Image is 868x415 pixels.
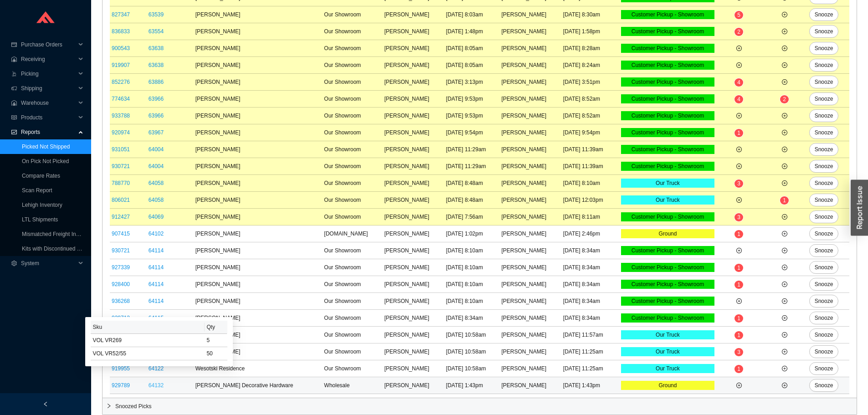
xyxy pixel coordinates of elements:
[621,162,714,171] div: Customer Pickup - Showroom
[815,111,833,120] span: Snooze
[561,57,619,74] td: [DATE] 8:24am
[734,11,743,19] sup: 5
[734,28,743,36] sup: 2
[149,62,164,68] a: 63638
[149,382,164,389] a: 64132
[621,145,714,154] div: Customer Pickup - Showroom
[499,276,561,293] td: [PERSON_NAME]
[149,197,164,203] a: 64058
[444,57,500,74] td: [DATE] 8:05am
[809,25,839,38] button: Snooze
[782,12,787,17] span: plus-circle
[782,332,787,338] span: plus-circle
[499,225,561,242] td: [PERSON_NAME]
[809,92,839,105] button: Snooze
[382,242,444,259] td: [PERSON_NAME]
[499,259,561,276] td: [PERSON_NAME]
[815,195,833,205] span: Snooze
[11,129,17,135] span: fund
[322,158,382,175] td: Our Showroom
[621,94,714,103] div: Customer Pickup - Showroom
[103,398,857,415] div: Snoozed Picks
[382,175,444,192] td: [PERSON_NAME]
[621,246,714,255] div: Customer Pickup - Showroom
[444,40,500,57] td: [DATE] 8:05am
[194,74,323,91] td: [PERSON_NAME]
[194,91,323,108] td: [PERSON_NAME]
[621,111,714,120] div: Customer Pickup - Showroom
[815,212,833,221] span: Snooze
[734,314,743,323] sup: 1
[112,214,130,220] a: 912427
[382,124,444,141] td: [PERSON_NAME]
[22,216,58,223] a: LTL Shipments
[815,77,833,87] span: Snooze
[322,23,382,40] td: Our Showroom
[444,91,500,108] td: [DATE] 9:53pm
[737,231,740,237] span: 1
[621,44,714,53] div: Customer Pickup - Showroom
[106,403,112,409] span: right
[444,242,500,259] td: [DATE] 8:10am
[22,202,62,208] a: Lehigh Inventory
[112,129,130,136] a: 920974
[734,230,743,238] sup: 1
[736,46,742,51] span: plus-circle
[194,259,323,276] td: [PERSON_NAME]
[561,293,619,310] td: [DATE] 8:34am
[149,28,164,35] a: 63554
[734,129,743,137] sup: 1
[782,29,787,34] span: plus-circle
[815,246,833,255] span: Snooze
[809,345,839,358] button: Snooze
[194,242,323,259] td: [PERSON_NAME]
[815,229,833,238] span: Snooze
[444,141,500,158] td: [DATE] 11:29am
[815,179,833,188] span: Snooze
[499,6,561,23] td: [PERSON_NAME]
[322,209,382,225] td: Our Showroom
[561,158,619,175] td: [DATE] 11:39am
[499,209,561,225] td: [PERSON_NAME]
[499,141,561,158] td: [PERSON_NAME]
[149,298,164,304] a: 64114
[194,141,323,158] td: [PERSON_NAME]
[499,175,561,192] td: [PERSON_NAME]
[782,113,787,118] span: plus-circle
[194,209,323,225] td: [PERSON_NAME]
[382,141,444,158] td: [PERSON_NAME]
[149,247,164,254] a: 64114
[809,76,839,88] button: Snooze
[21,37,76,52] span: Purchase Orders
[782,180,787,186] span: plus-circle
[809,59,839,72] button: Snooze
[780,196,789,205] sup: 1
[815,330,833,339] span: Snooze
[194,23,323,40] td: [PERSON_NAME]
[194,225,323,242] td: [PERSON_NAME]
[444,6,500,23] td: [DATE] 8:03am
[112,382,130,389] a: 929789
[11,115,17,120] span: read
[782,383,787,388] span: plus-circle
[809,244,839,257] button: Snooze
[194,40,323,57] td: [PERSON_NAME]
[322,40,382,57] td: Our Showroom
[382,259,444,276] td: [PERSON_NAME]
[444,209,500,225] td: [DATE] 7:56am
[444,192,500,209] td: [DATE] 8:48am
[737,315,740,322] span: 1
[444,293,500,310] td: [DATE] 8:10am
[809,8,839,21] button: Snooze
[22,143,70,150] a: Picked Not Shipped
[22,187,52,194] a: Scan Report
[22,246,90,252] a: Kits with Discontinued Parts
[561,40,619,57] td: [DATE] 8:28am
[382,293,444,310] td: [PERSON_NAME]
[561,192,619,209] td: [DATE] 12:03pm
[112,231,130,237] a: 907415
[444,276,500,293] td: [DATE] 8:10am
[782,46,787,51] span: plus-circle
[736,113,742,118] span: plus-circle
[112,96,130,102] a: 774634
